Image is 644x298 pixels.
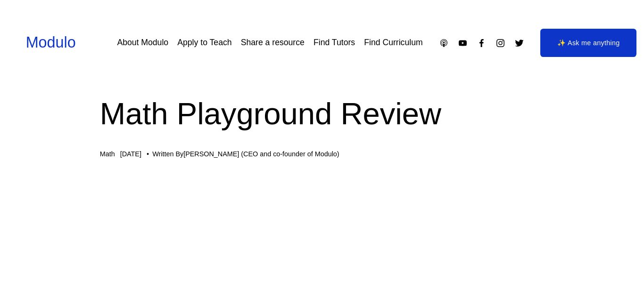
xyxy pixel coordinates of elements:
a: YouTube [458,38,468,48]
a: Twitter [514,38,524,48]
a: Math [100,150,115,158]
a: Instagram [495,38,505,48]
a: Find Curriculum [364,34,422,51]
a: Find Tutors [314,34,355,51]
a: [PERSON_NAME] (CEO and co-founder of Modulo) [183,150,339,158]
a: Modulo [26,34,76,51]
a: ✨ Ask me anything [540,29,636,57]
a: Facebook [477,38,487,48]
div: Written By [152,150,339,158]
a: Apple Podcasts [439,38,449,48]
h1: Math Playground Review [100,92,545,135]
a: About Modulo [117,34,168,51]
a: Share a resource [241,34,305,51]
a: Apply to Teach [177,34,231,51]
span: [DATE] [120,150,141,158]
